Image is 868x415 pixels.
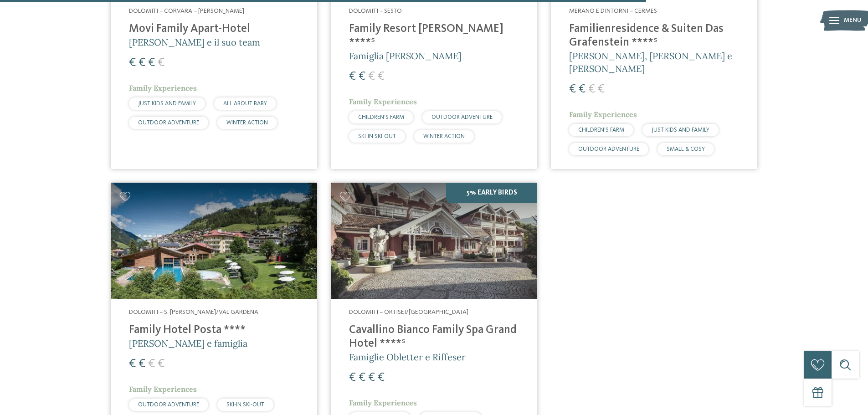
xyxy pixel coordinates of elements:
[349,8,402,14] span: Dolomiti – Sesto
[569,83,576,95] span: €
[349,50,462,61] span: Famiglia [PERSON_NAME]
[138,402,199,408] span: OUTDOOR ADVENTURE
[368,372,375,384] span: €
[158,358,164,370] span: €
[359,372,365,384] span: €
[129,338,247,349] span: [PERSON_NAME] e famiglia
[349,309,468,315] span: Dolomiti – Ortisei/[GEOGRAPHIC_DATA]
[588,83,595,95] span: €
[423,133,465,139] span: WINTER ACTION
[138,101,196,107] span: JUST KIDS AND FAMILY
[349,22,519,50] h4: Family Resort [PERSON_NAME] ****ˢ
[129,83,197,92] span: Family Experiences
[578,146,639,152] span: OUTDOOR ADVENTURE
[358,133,396,139] span: SKI-IN SKI-OUT
[129,309,258,315] span: Dolomiti – S. [PERSON_NAME]/Val Gardena
[331,183,537,299] img: Family Spa Grand Hotel Cavallino Bianco ****ˢ
[223,101,267,107] span: ALL ABOUT BABY
[431,114,493,120] span: OUTDOOR ADVENTURE
[226,402,264,408] span: SKI-IN SKI-OUT
[667,146,705,152] span: SMALL & COSY
[139,57,145,69] span: €
[349,372,356,384] span: €
[378,71,385,82] span: €
[359,71,365,82] span: €
[129,323,299,337] h4: Family Hotel Posta ****
[358,114,404,120] span: CHILDREN’S FARM
[139,358,145,370] span: €
[349,323,519,351] h4: Cavallino Bianco Family Spa Grand Hotel ****ˢ
[368,71,375,82] span: €
[598,83,605,95] span: €
[129,22,299,36] h4: Movi Family Apart-Hotel
[148,358,155,370] span: €
[138,120,199,126] span: OUTDOOR ADVENTURE
[226,120,268,126] span: WINTER ACTION
[158,57,164,69] span: €
[148,57,155,69] span: €
[652,127,709,133] span: JUST KIDS AND FAMILY
[569,8,657,14] span: Merano e dintorni – Cermes
[129,36,260,48] span: [PERSON_NAME] e il suo team
[349,71,356,82] span: €
[111,183,317,299] img: Cercate un hotel per famiglie? Qui troverete solo i migliori!
[569,110,637,119] span: Family Experiences
[579,83,586,95] span: €
[129,57,136,69] span: €
[569,22,739,50] h4: Familienresidence & Suiten Das Grafenstein ****ˢ
[349,351,466,363] span: Famiglie Obletter e Riffeser
[129,8,244,14] span: Dolomiti – Corvara – [PERSON_NAME]
[378,372,385,384] span: €
[129,384,197,394] span: Family Experiences
[569,50,732,74] span: [PERSON_NAME], [PERSON_NAME] e [PERSON_NAME]
[349,97,417,106] span: Family Experiences
[129,358,136,370] span: €
[578,127,624,133] span: CHILDREN’S FARM
[349,398,417,407] span: Family Experiences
